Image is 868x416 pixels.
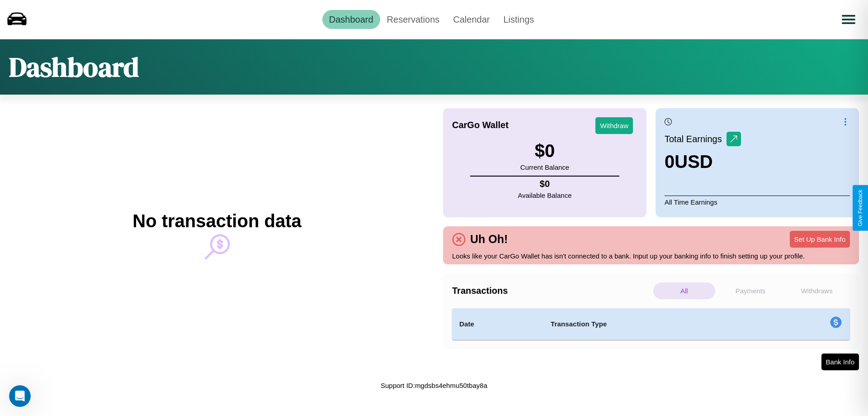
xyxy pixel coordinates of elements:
p: All [653,282,715,299]
h1: Dashboard [9,48,139,86]
h4: Date [459,319,536,330]
button: Withdraw [595,117,633,134]
p: All Time Earnings [665,196,850,208]
button: Open menu [836,7,861,32]
p: Current Balance [520,161,569,173]
h4: Uh Oh! [466,233,512,246]
h3: 0 USD [665,152,741,172]
h4: CarGo Wallet [452,120,509,130]
h4: Transaction Type [551,319,756,330]
h2: No transaction data [132,211,301,231]
table: simple table [452,308,850,340]
a: Reservations [380,10,447,29]
p: Support ID: mgdsbs4ehmu50tbay8a [381,379,487,392]
div: Give Feedback [857,190,863,226]
h4: Transactions [452,286,651,296]
a: Calendar [446,10,496,29]
a: Dashboard [322,10,380,29]
p: Available Balance [518,189,572,201]
iframe: Intercom live chat [9,385,31,407]
p: Withdraws [786,282,848,299]
h4: $ 0 [518,179,572,189]
h3: $ 0 [520,141,569,161]
a: Listings [496,10,541,29]
button: Bank Info [821,354,859,370]
p: Looks like your CarGo Wallet has isn't connected to a bank. Input up your banking info to finish ... [452,250,850,262]
button: Set Up Bank Info [790,231,850,248]
p: Payments [720,282,782,299]
p: Total Earnings [665,131,726,147]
